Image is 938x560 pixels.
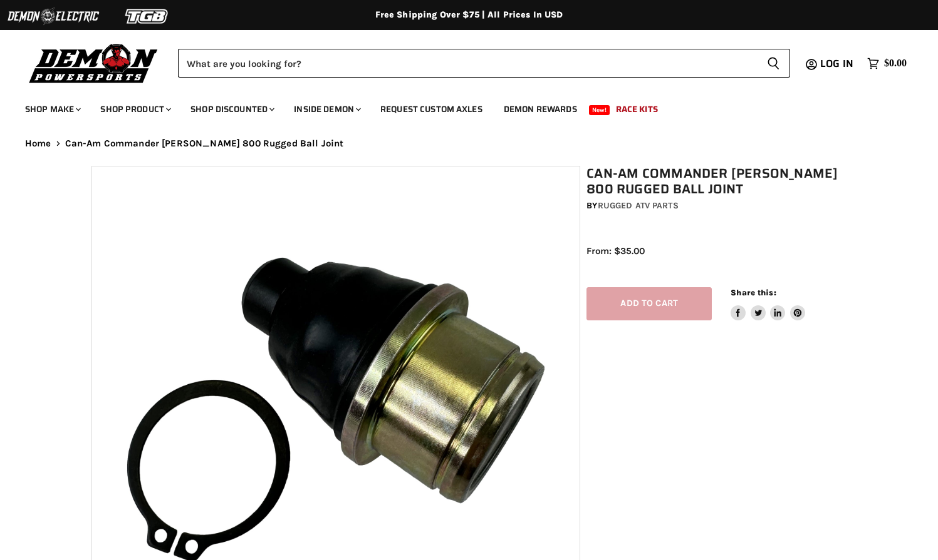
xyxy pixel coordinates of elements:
[25,41,162,85] img: Demon Powersports
[586,199,853,213] div: by
[820,56,853,71] span: Log in
[178,49,790,78] form: Product
[598,200,679,211] a: Rugged ATV Parts
[91,96,179,122] a: Shop Product
[16,91,904,122] ul: Main menu
[6,4,100,28] img: Demon Electric Logo 2
[178,49,757,78] input: Search
[494,96,586,122] a: Demon Rewards
[65,138,344,149] span: Can-Am Commander [PERSON_NAME] 800 Rugged Ball Joint
[586,245,645,257] span: From: $35.00
[284,96,368,122] a: Inside Demon
[731,287,805,320] aside: Share this:
[757,49,790,78] button: Search
[731,288,776,297] span: Share this:
[371,96,492,122] a: Request Custom Axles
[100,4,194,28] img: TGB Logo 2
[861,54,913,73] a: $0.00
[607,96,667,122] a: Race Kits
[884,58,907,69] span: $0.00
[586,166,853,197] h1: Can-Am Commander [PERSON_NAME] 800 Rugged Ball Joint
[589,105,610,115] span: New!
[181,96,282,122] a: Shop Discounted
[25,138,51,149] a: Home
[815,58,861,69] a: Log in
[16,96,88,122] a: Shop Make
